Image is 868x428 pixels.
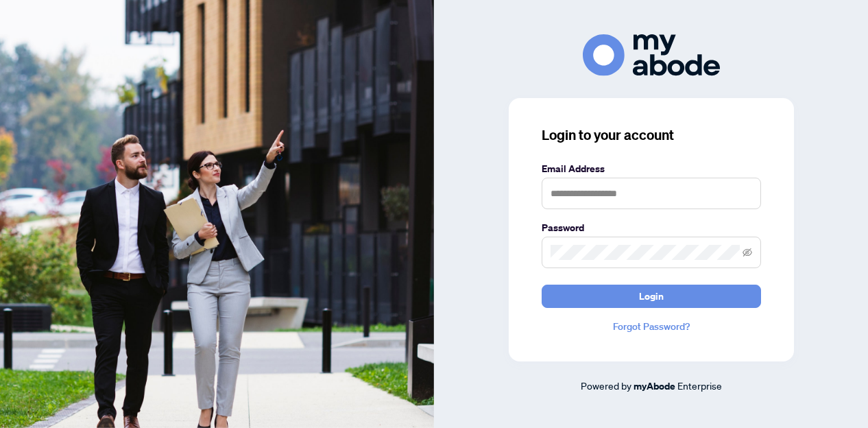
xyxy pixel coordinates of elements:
[542,220,761,235] label: Password
[583,34,720,76] img: ma-logo
[542,126,761,145] h3: Login to your account
[542,161,761,176] label: Email Address
[677,379,722,392] span: Enterprise
[634,379,675,394] a: myAbode
[581,379,631,392] span: Powered by
[542,319,761,334] a: Forgot Password?
[743,248,752,257] span: eye-invisible
[639,285,664,307] span: Login
[542,285,761,308] button: Login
